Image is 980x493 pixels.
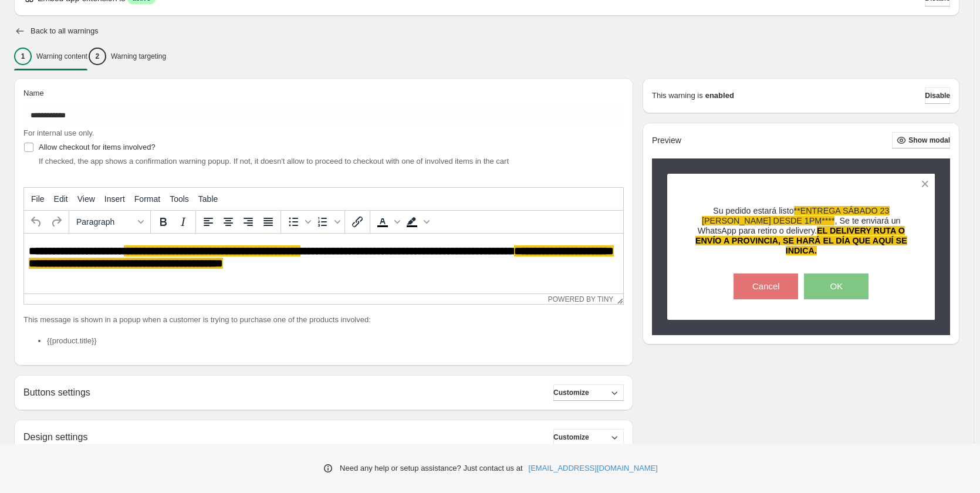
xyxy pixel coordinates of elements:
[553,433,589,442] span: Customize
[153,212,173,232] button: Bold
[613,294,623,304] div: Resize
[688,206,915,256] h3: Su pedido estará listo , Se te enviará un WhatsApp para retiro o delivery.
[24,234,623,293] iframe: Rich Text Area
[14,44,87,69] button: 1Warning content
[553,384,624,401] button: Customize
[89,44,166,69] button: 2Warning targeting
[54,194,68,204] span: Edit
[652,136,681,146] h2: Preview
[170,194,189,204] span: Tools
[553,429,624,445] button: Customize
[72,212,148,232] button: Formats
[925,87,950,104] button: Disable
[89,48,106,65] div: 2
[46,212,66,232] button: Redo
[373,212,402,232] div: Text color
[702,206,889,225] span: **ENTREGA SÁBADO 23 [PERSON_NAME] DESDE 1PM****
[283,212,313,232] div: Bullet list
[925,91,950,100] span: Disable
[23,387,90,398] h2: Buttons settings
[652,90,703,102] p: This warning is
[23,129,94,137] span: For internal use only.
[23,314,624,326] p: This message is shown in a popup when a customer is trying to purchase one of the products involved:
[31,194,45,204] span: File
[553,388,589,397] span: Customize
[695,226,907,255] span: EL DELIVERY RUTA O ENVÍO A PROVINCIA, SE HARÁ EL DÍA QUE AQUÍ SE INDICA.
[26,212,46,232] button: Undo
[238,212,258,232] button: Align right
[313,212,342,232] div: Numbered list
[734,273,798,299] button: Cancel
[47,335,624,347] li: {{product.title}}
[23,89,44,97] span: Name
[529,462,658,474] a: [EMAIL_ADDRESS][DOMAIN_NAME]
[36,52,87,61] p: Warning content
[23,431,87,443] h2: Design settings
[31,26,99,36] h2: Back to all warnings
[892,132,950,148] button: Show modal
[104,194,125,204] span: Insert
[705,90,734,102] strong: enabled
[198,212,218,232] button: Align left
[76,217,134,227] span: Paragraph
[39,157,509,166] span: If checked, the app shows a confirmation warning popup. If not, it doesn't allow to proceed to ch...
[908,136,950,145] span: Show modal
[111,52,166,61] p: Warning targeting
[548,295,614,303] a: Powered by Tiny
[402,212,431,232] div: Background color
[173,212,193,232] button: Italic
[804,273,869,299] button: OK
[14,48,32,65] div: 1
[347,212,367,232] button: Insert/edit link
[218,212,238,232] button: Align center
[198,194,218,204] span: Table
[134,194,160,204] span: Format
[258,212,278,232] button: Justify
[77,194,95,204] span: View
[39,143,156,151] span: Allow checkout for items involved?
